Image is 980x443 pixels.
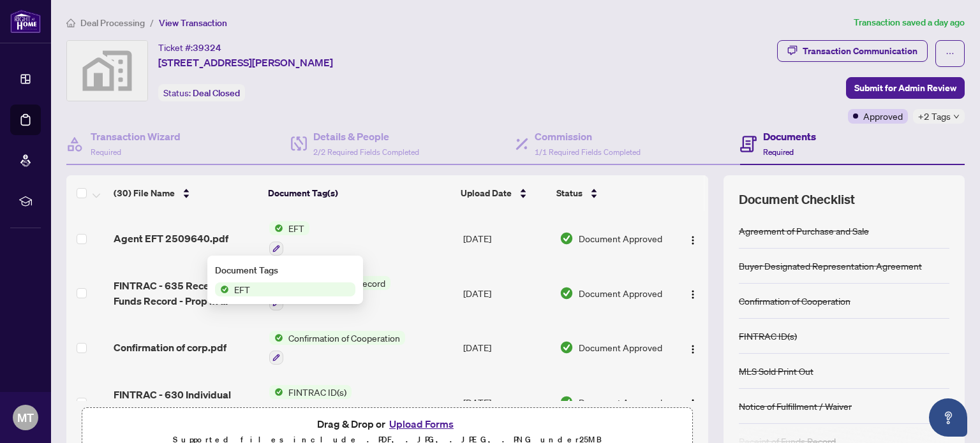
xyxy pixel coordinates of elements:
[551,175,671,211] th: Status
[158,40,221,55] div: Ticket #:
[458,266,554,321] td: [DATE]
[739,364,813,378] div: MLS Sold Print Out
[739,294,850,308] div: Confirmation of Cooperation
[193,87,240,99] span: Deal Closed
[739,329,797,343] div: FINTRAC ID(s)
[269,221,283,235] img: Status Icon
[683,392,703,412] button: Logo
[579,231,662,245] span: Document Approved
[683,337,703,358] button: Logo
[739,191,855,208] span: Document Checklist
[114,231,228,246] span: Agent EFT 2509640.pdf
[560,286,574,300] img: Document Status
[159,17,227,29] span: View Transaction
[461,186,512,200] span: Upload Date
[80,17,145,29] span: Deal Processing
[929,398,967,437] button: Open asap
[458,321,554,375] td: [DATE]
[91,147,121,157] span: Required
[158,55,333,70] span: [STREET_ADDRESS][PERSON_NAME]
[283,331,405,345] span: Confirmation of Cooperation
[918,109,951,124] span: +2 Tags
[763,129,816,144] h4: Documents
[579,340,662,354] span: Document Approved
[313,147,419,157] span: 2/2 Required Fields Completed
[688,398,698,409] img: Logo
[946,49,954,58] span: ellipsis
[560,340,574,354] img: Document Status
[777,40,928,62] button: Transaction Communication
[313,129,419,144] h4: Details & People
[688,344,698,354] img: Logo
[108,175,263,211] th: (30) File Name
[114,278,258,309] span: FINTRAC - 635 Receipt of Funds Record - PropTx-OREA_[DATE] 15_15_00.pdf
[91,129,181,144] h4: Transaction Wizard
[283,385,352,399] span: FINTRAC ID(s)
[953,113,960,120] span: down
[739,399,852,413] div: Notice of Fulfillment / Waiver
[283,221,309,235] span: EFT
[688,235,698,245] img: Logo
[688,289,698,300] img: Logo
[10,10,41,33] img: logo
[763,147,794,157] span: Required
[150,15,154,30] li: /
[739,259,922,273] div: Buyer Designated Representation Agreement
[114,186,175,200] span: (30) File Name
[158,84,245,101] div: Status:
[846,77,965,99] button: Submit for Admin Review
[683,283,703,303] button: Logo
[579,395,662,409] span: Document Approved
[854,15,965,30] article: Transaction saved a day ago
[579,286,662,300] span: Document Approved
[66,18,75,27] span: home
[535,129,641,144] h4: Commission
[385,416,457,432] button: Upload Forms
[269,221,309,256] button: Status IconEFT
[269,385,352,419] button: Status IconFINTRAC ID(s)
[560,231,574,245] img: Document Status
[739,224,869,238] div: Agreement of Purchase and Sale
[263,175,456,211] th: Document Tag(s)
[854,78,956,98] span: Submit for Admin Review
[215,282,229,296] img: Status Icon
[229,282,255,296] span: EFT
[269,385,283,399] img: Status Icon
[683,228,703,249] button: Logo
[67,41,147,101] img: svg%3e
[269,331,405,365] button: Status IconConfirmation of Cooperation
[456,175,551,211] th: Upload Date
[17,409,34,426] span: MT
[556,186,583,200] span: Status
[535,147,641,157] span: 1/1 Required Fields Completed
[114,387,258,418] span: FINTRAC - 630 Individual Identification Record B - PropTx-OREA_[DATE] 21_37_25.pdf
[114,340,226,355] span: Confirmation of corp.pdf
[560,395,574,409] img: Document Status
[803,41,917,61] div: Transaction Communication
[193,42,221,54] span: 39324
[458,375,554,430] td: [DATE]
[458,211,554,266] td: [DATE]
[215,263,355,277] div: Document Tags
[863,109,903,123] span: Approved
[317,416,457,432] span: Drag & Drop or
[269,331,283,345] img: Status Icon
